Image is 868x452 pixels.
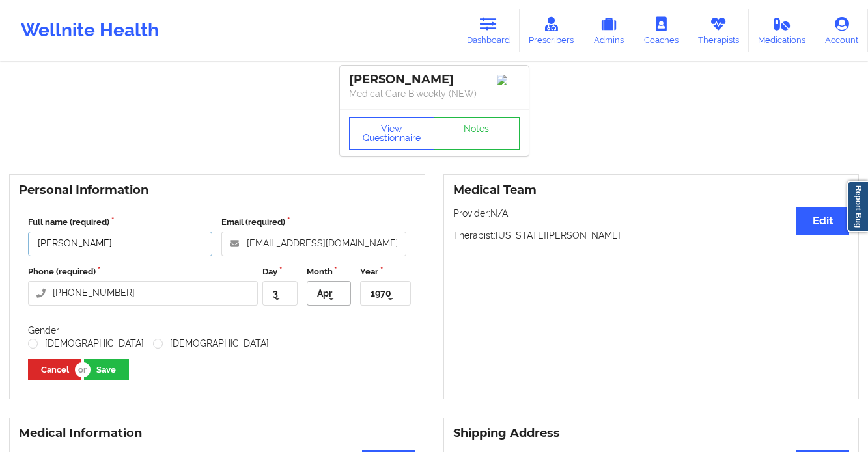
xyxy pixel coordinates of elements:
a: Therapists [688,9,749,52]
h3: Medical Information [19,426,415,441]
label: Year [360,265,410,278]
a: Notes [434,117,520,150]
label: [DEMOGRAPHIC_DATA] [153,338,269,349]
div: [PERSON_NAME] [349,72,520,87]
input: Email address [221,232,406,256]
h3: Shipping Address [453,426,850,441]
label: [DEMOGRAPHIC_DATA] [28,338,144,349]
a: Admins [583,9,634,52]
h3: Medical Team [453,183,850,198]
div: Apr [317,289,332,298]
label: Phone (required) [28,265,258,278]
a: Coaches [634,9,688,52]
button: View Questionnaire [349,117,435,150]
label: Day [262,265,297,278]
label: Full name (required) [28,216,212,229]
a: Medications [749,9,816,52]
input: Phone number [28,281,258,306]
button: Save [84,359,129,380]
a: Prescribers [520,9,584,52]
label: Email (required) [221,216,406,229]
a: Dashboard [457,9,520,52]
p: Therapist: [US_STATE][PERSON_NAME] [453,229,850,242]
p: Provider: N/A [453,207,850,220]
h3: Personal Information [19,183,415,198]
div: 1970 [371,289,391,298]
label: Month [307,265,351,278]
a: Report Bug [847,181,868,232]
p: Medical Care Biweekly (NEW) [349,87,520,100]
input: Full name [28,232,212,256]
img: Image%2Fplaceholer-image.png [497,75,520,85]
label: Gender [28,325,59,336]
button: Edit [796,207,849,235]
a: Account [815,9,868,52]
button: Cancel [28,359,81,380]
